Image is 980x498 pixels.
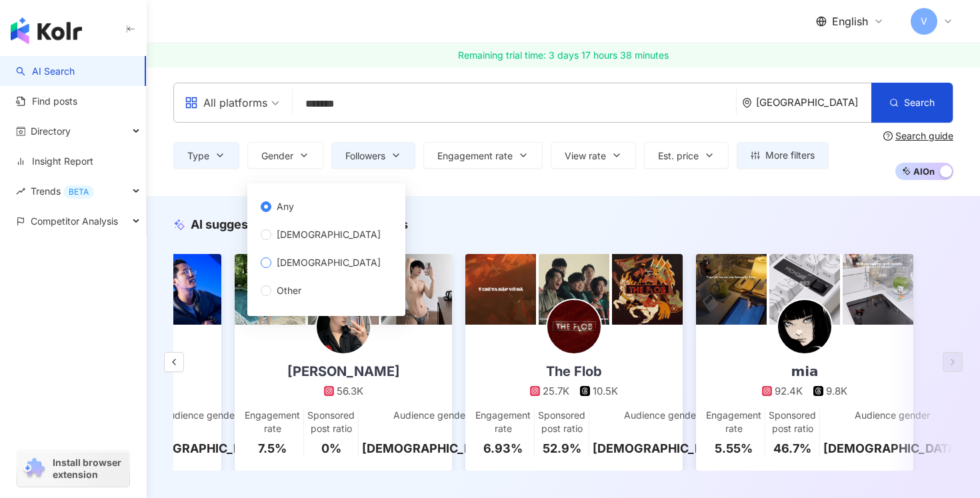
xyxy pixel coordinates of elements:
span: Type [187,151,209,161]
div: [DEMOGRAPHIC_DATA] [593,440,730,457]
div: Search guide [895,131,953,141]
img: post-image [465,254,536,325]
button: More filters [737,142,829,169]
img: post-image [381,254,452,325]
div: 25.7K [543,384,569,398]
div: BETA [63,185,94,199]
div: [DEMOGRAPHIC_DATA] [823,440,961,457]
button: Engagement rate [423,142,543,169]
div: 92.4K [775,384,803,398]
span: [DEMOGRAPHIC_DATA] [271,227,386,242]
img: post-image [235,254,305,325]
a: Find posts [16,95,77,108]
div: Engagement rate [245,409,300,435]
a: The Flob25.7K10.5KEngagement rate6.93%Sponsored post ratio52.9%Audience gender[DEMOGRAPHIC_DATA] [465,325,683,470]
img: post-image [696,254,767,325]
span: V [921,14,927,29]
div: All platforms [185,92,267,113]
span: Gender [261,151,293,161]
div: 5.55% [715,440,753,457]
button: Est. price [644,142,729,169]
span: [DEMOGRAPHIC_DATA] [271,255,386,270]
span: Competitor Analysis [31,206,118,236]
div: 7.5% [258,440,287,457]
img: post-image [769,254,840,325]
div: Sponsored post ratio [538,409,585,435]
img: post-image [612,254,683,325]
div: AI suggests ： [191,216,408,233]
button: Search [871,83,953,123]
img: post-image [151,254,221,325]
span: rise [16,187,25,196]
div: Audience gender [624,409,699,422]
img: post-image [843,254,913,325]
button: Type [173,142,239,169]
img: chrome extension [21,458,47,479]
div: Sponsored post ratio [769,409,816,435]
div: 6.93% [483,440,523,457]
div: [PERSON_NAME] [274,362,413,381]
span: Trends [31,176,94,206]
span: Engagement rate [437,151,513,161]
div: Audience gender [393,409,469,422]
a: 𝗺𝗶𝗮92.4K9.8KEngagement rate5.55%Sponsored post ratio46.7%Audience gender[DEMOGRAPHIC_DATA] [696,325,913,470]
a: Remaining trial time: 3 days 17 hours 38 minutes [147,43,980,67]
div: Audience gender [855,409,930,422]
div: The Flob [533,362,615,381]
div: Audience gender [163,409,238,422]
div: 𝗺𝗶𝗮 [777,362,831,381]
a: [PERSON_NAME]56.3KEngagement rate7.5%Sponsored post ratio0%Audience gender[DEMOGRAPHIC_DATA] [235,325,452,470]
button: View rate [551,142,636,169]
img: post-image [539,254,609,325]
img: KOL Avatar [778,300,831,353]
span: question-circle [883,131,893,141]
span: Any [271,199,299,214]
div: Sponsored post ratio [307,409,355,435]
span: Followers [345,151,385,161]
a: Insight Report [16,155,93,168]
span: Directory [31,116,71,146]
img: KOL Avatar [547,300,601,353]
img: KOL Avatar [317,300,370,353]
span: environment [742,98,752,108]
span: Est. price [658,151,699,161]
span: More filters [765,150,815,161]
a: searchAI Search [16,65,75,78]
span: English [832,14,868,29]
span: Search [904,97,935,108]
span: Install browser extension [53,457,125,481]
a: chrome extensionInstall browser extension [17,451,129,487]
img: logo [11,17,82,44]
span: appstore [185,96,198,109]
span: View rate [565,151,606,161]
div: 0% [321,440,341,457]
div: [GEOGRAPHIC_DATA] [756,97,871,108]
div: 9.8K [826,384,847,398]
div: [DEMOGRAPHIC_DATA] [362,440,499,457]
div: 46.7% [773,440,811,457]
div: 56.3K [337,384,363,398]
div: Engagement rate [475,409,531,435]
div: 52.9% [543,440,581,457]
button: Gender [247,142,323,169]
span: Other [271,283,307,298]
div: 10.5K [593,384,618,398]
div: Engagement rate [706,409,761,435]
div: [DEMOGRAPHIC_DATA] [131,440,269,457]
button: Followers [331,142,415,169]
